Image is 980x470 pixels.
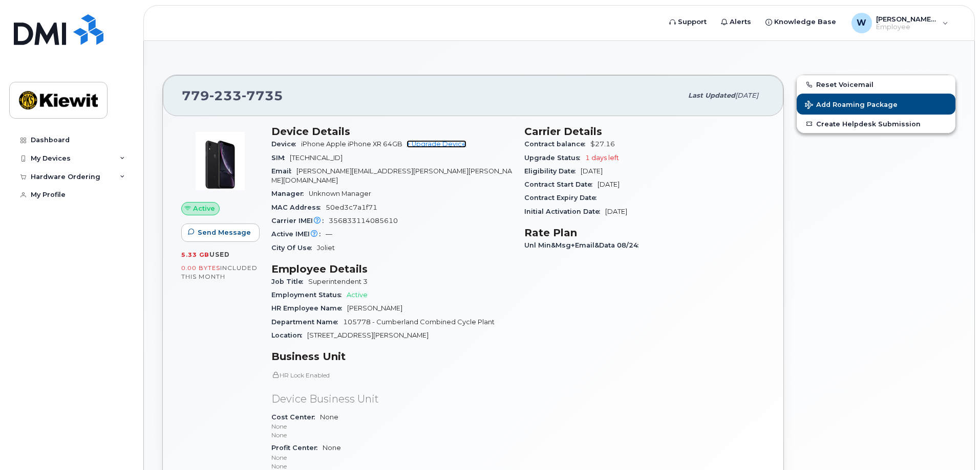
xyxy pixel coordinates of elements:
h3: Carrier Details [524,125,765,138]
h3: Employee Details [271,263,512,275]
span: [DATE] [735,92,758,99]
button: Add Roaming Package [797,94,955,115]
h3: Device Details [271,125,512,138]
span: Location [271,331,307,339]
span: Profit Center [271,444,323,452]
button: Send Message [181,223,260,242]
span: Upgrade Status [524,154,585,162]
span: Eligibility Date [524,167,581,175]
p: HR Lock Enabled [271,371,512,379]
span: Cost Center [271,413,320,421]
span: Device [271,140,301,148]
button: Reset Voicemail [797,75,955,94]
h3: Business Unit [271,350,512,363]
p: None [271,431,512,439]
span: 5.33 GB [181,251,209,258]
span: City Of Use [271,244,317,252]
span: Carrier IMEI [271,217,329,225]
span: Active IMEI [271,230,326,238]
span: [PERSON_NAME] [347,304,402,312]
span: [DATE] [581,167,603,175]
span: Active [193,204,215,213]
span: [DATE] [605,208,627,215]
span: [STREET_ADDRESS][PERSON_NAME] [307,331,429,339]
a: + Upgrade Device [407,140,466,148]
h3: Rate Plan [524,227,765,239]
p: None [271,453,512,462]
span: 356833114085610 [329,217,398,225]
span: Contract balance [524,140,590,148]
span: Contract Expiry Date [524,194,602,202]
span: Department Name [271,318,343,326]
span: SIM [271,154,290,162]
span: 233 [209,88,242,103]
span: Employment Status [271,291,347,299]
span: [DATE] [598,181,620,188]
span: Unl Min&Msg+Email&Data 08/24 [524,241,644,249]
a: Create Helpdesk Submission [797,115,955,133]
span: MAC Address [271,204,326,211]
span: Joliet [317,244,335,252]
span: 50ed3c7a1f71 [326,204,377,211]
span: used [209,251,230,258]
span: 7735 [242,88,283,103]
span: $27.16 [590,140,615,148]
p: None [271,422,512,431]
span: Superintendent 3 [308,278,368,285]
iframe: Messenger Launcher [935,426,972,462]
span: Email [271,167,296,175]
span: [TECHNICAL_ID] [290,154,343,162]
span: Last updated [688,92,735,99]
span: iPhone Apple iPhone XR 64GB [301,140,402,148]
span: 0.00 Bytes [181,264,220,272]
span: 105778 - Cumberland Combined Cycle Plant [343,318,495,326]
span: Unknown Manager [309,190,371,197]
span: HR Employee Name [271,304,347,312]
span: Active [347,291,368,299]
span: [PERSON_NAME][EMAIL_ADDRESS][PERSON_NAME][PERSON_NAME][DOMAIN_NAME] [271,167,512,184]
p: Device Business Unit [271,392,512,407]
span: Manager [271,190,309,197]
span: Contract Start Date [524,181,598,188]
span: 1 days left [585,154,619,162]
span: Initial Activation Date [524,208,605,215]
span: 779 [182,88,283,103]
span: None [271,413,512,440]
span: Add Roaming Package [805,101,898,110]
span: Send Message [198,228,251,237]
span: Job Title [271,278,308,285]
span: — [326,230,332,238]
img: image20231002-3703462-1qb80zy.jpeg [189,130,251,192]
